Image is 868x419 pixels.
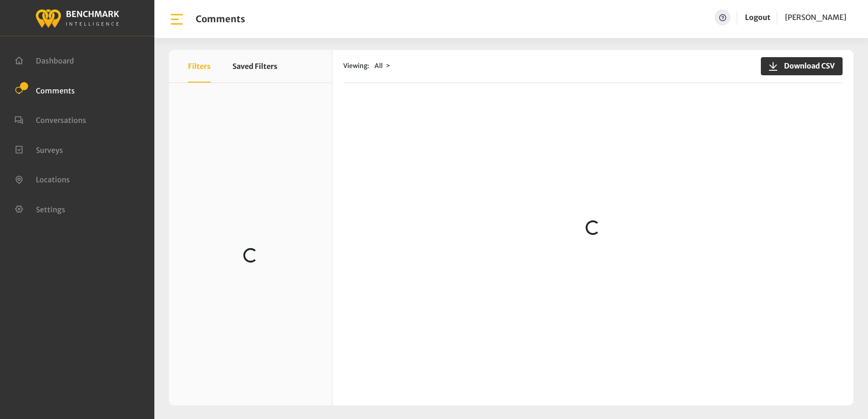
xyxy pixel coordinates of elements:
img: bar [169,11,185,27]
a: Dashboard [15,55,74,64]
a: Comments [15,85,75,94]
a: Settings [15,204,65,213]
a: Surveys [15,145,63,154]
span: All [375,62,383,70]
button: Download CSV [761,57,843,75]
span: Viewing: [343,61,369,71]
span: Dashboard [36,56,74,65]
a: Logout [745,13,770,22]
button: Saved Filters [232,50,277,83]
span: [PERSON_NAME] [785,13,846,22]
h1: Comments [196,14,245,24]
a: Conversations [15,115,86,124]
span: Comments [36,86,75,95]
a: Logout [745,10,770,25]
img: benchmark [35,7,119,29]
span: Surveys [36,145,63,154]
span: Settings [36,205,65,214]
a: Locations [15,174,70,183]
button: Filters [188,50,211,83]
a: [PERSON_NAME] [785,10,846,25]
span: Conversations [36,116,86,125]
span: Locations [36,175,70,184]
span: Download CSV [779,60,835,71]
